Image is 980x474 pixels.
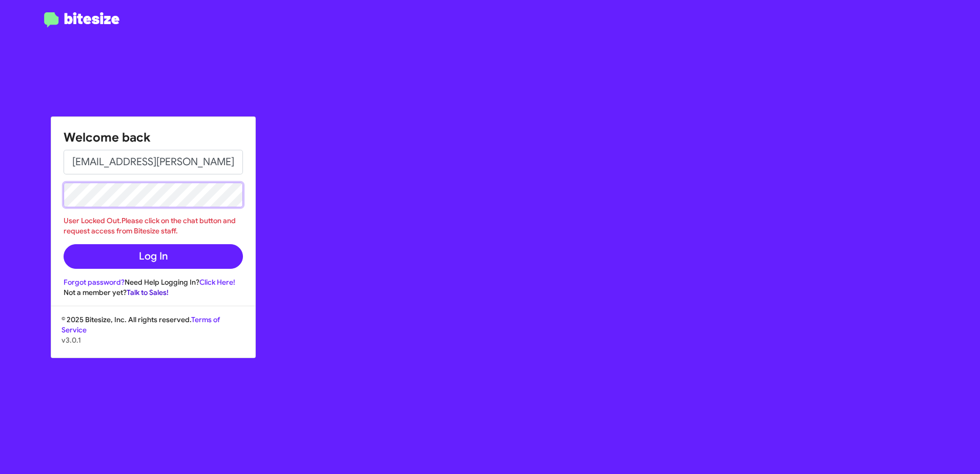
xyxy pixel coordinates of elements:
a: Forgot password? [64,278,125,287]
div: © 2025 Bitesize, Inc. All rights reserved. [51,314,255,358]
p: v3.0.1 [62,335,245,345]
a: Click Here! [199,278,235,287]
h1: Welcome back [64,129,243,146]
div: Not a member yet? [64,287,243,298]
input: Email address [64,150,243,174]
a: Talk to Sales! [127,288,169,297]
div: Need Help Logging In? [64,277,243,287]
div: User Locked Out.Please click on the chat button and request access from Bitesize staff. [64,215,243,236]
button: Log In [64,244,243,269]
a: Terms of Service [62,315,220,334]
